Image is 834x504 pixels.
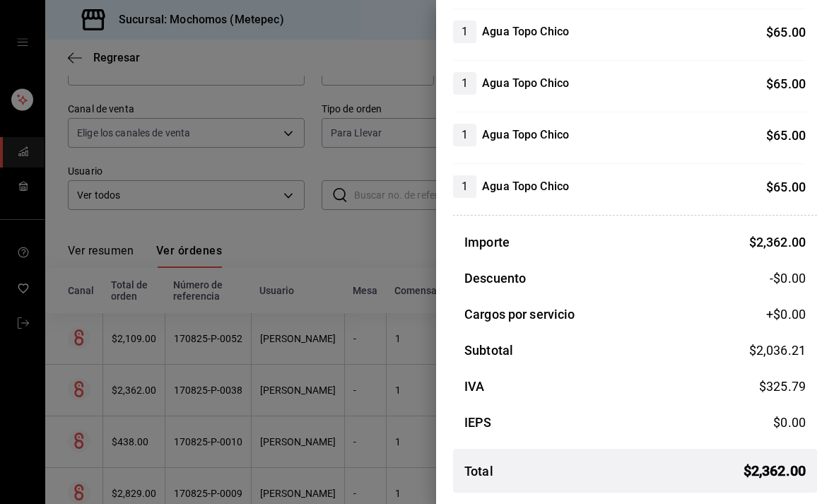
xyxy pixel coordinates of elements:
[766,25,806,40] span: $ 65.00
[464,377,484,396] h3: IVA
[770,269,806,288] span: -$0.00
[766,180,806,194] span: $ 65.00
[773,415,806,430] span: $ 0.00
[749,343,806,358] span: $ 2,036.21
[464,462,493,481] h3: Total
[482,127,569,143] h4: Agua Topo Chico
[453,23,476,40] span: 1
[766,128,806,143] span: $ 65.00
[482,178,569,195] h4: Agua Topo Chico
[464,269,526,288] h3: Descuento
[464,413,492,432] h3: IEPS
[453,75,476,92] span: 1
[464,341,513,360] h3: Subtotal
[464,305,575,324] h3: Cargos por servicio
[453,178,476,195] span: 1
[744,460,806,481] span: $ 2,362.00
[766,305,806,324] span: +$ 0.00
[766,76,806,91] span: $ 65.00
[482,75,569,92] h4: Agua Topo Chico
[759,379,806,394] span: $ 325.79
[453,127,476,143] span: 1
[749,235,806,250] span: $ 2,362.00
[464,233,510,252] h3: Importe
[482,23,569,40] h4: Agua Topo Chico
